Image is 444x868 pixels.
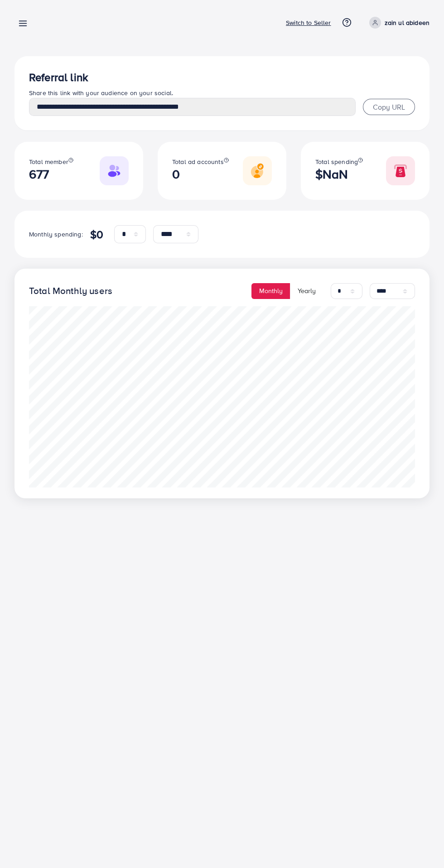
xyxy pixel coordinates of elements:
[29,71,415,84] h3: Referral link
[315,167,363,182] h2: $NaN
[363,99,415,115] button: Copy URL
[29,88,173,97] span: Share this link with your audience on your social.
[29,157,68,166] span: Total member
[243,156,272,185] img: Responsive image
[90,228,103,241] h4: $0
[100,156,129,185] img: Responsive image
[315,157,358,166] span: Total spending
[29,167,73,182] h2: 677
[29,285,112,297] h4: Total Monthly users
[366,17,430,29] a: zain ul abideen
[172,157,224,166] span: Total ad accounts
[290,283,323,299] button: Yearly
[385,17,430,28] p: zain ul abideen
[386,156,415,185] img: Responsive image
[251,283,290,299] button: Monthly
[172,167,229,182] h2: 0
[286,17,331,28] p: Switch to Seller
[373,102,405,112] span: Copy URL
[29,229,83,240] p: Monthly spending:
